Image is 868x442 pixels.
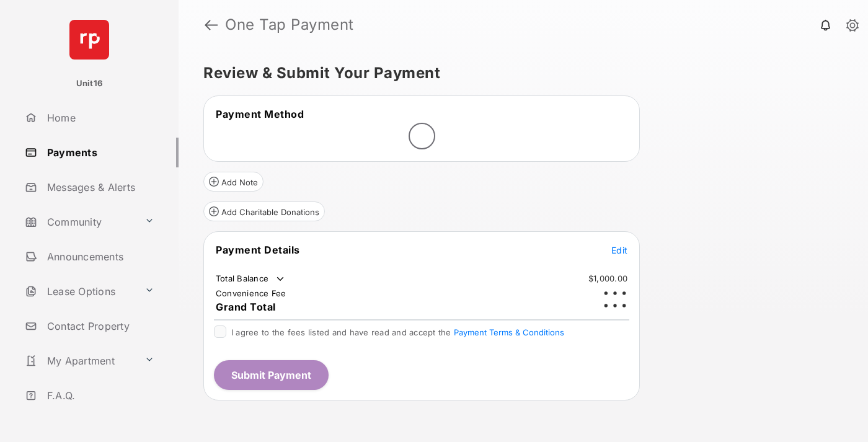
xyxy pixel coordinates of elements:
[203,66,833,81] h5: Review & Submit Your Payment
[214,360,329,390] button: Submit Payment
[20,311,179,341] a: Contact Property
[231,327,564,337] span: I agree to the fees listed and have read and accept the
[20,207,139,237] a: Community
[216,301,276,313] span: Grand Total
[20,346,139,376] a: My Apartment
[20,381,179,410] a: F.A.Q.
[20,138,179,167] a: Payments
[454,327,564,337] button: I agree to the fees listed and have read and accept the
[216,244,300,256] span: Payment Details
[203,201,325,221] button: Add Charitable Donations
[611,245,627,255] span: Edit
[216,108,304,120] span: Payment Method
[611,244,627,256] button: Edit
[225,17,354,32] strong: One Tap Payment
[69,20,109,60] img: svg+xml;base64,PHN2ZyB4bWxucz0iaHR0cDovL3d3dy53My5vcmcvMjAwMC9zdmciIHdpZHRoPSI2NCIgaGVpZ2h0PSI2NC...
[215,273,286,285] td: Total Balance
[20,172,179,202] a: Messages & Alerts
[76,77,103,90] p: Unit16
[203,172,263,192] button: Add Note
[20,103,179,133] a: Home
[20,242,179,272] a: Announcements
[215,288,287,299] td: Convenience Fee
[588,273,628,284] td: $1,000.00
[20,276,139,306] a: Lease Options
